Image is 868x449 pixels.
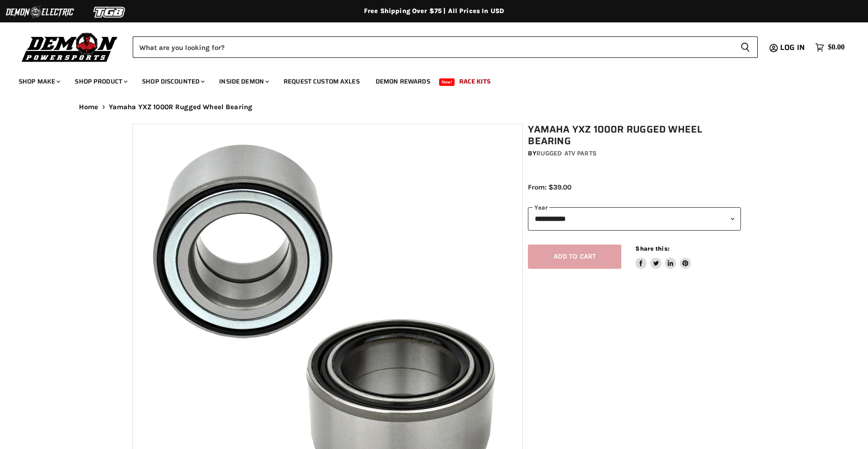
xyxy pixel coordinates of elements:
h1: Yamaha YXZ 1000R Rugged Wheel Bearing [528,124,741,147]
a: Rugged ATV Parts [536,149,597,157]
a: Race Kits [452,72,498,91]
img: Demon Electric Logo 2 [5,3,75,21]
a: Shop Product [68,72,133,91]
nav: Breadcrumbs [60,103,808,111]
a: $0.00 [811,41,849,54]
a: Home [79,103,99,111]
select: year [528,207,741,230]
a: Inside Demon [212,72,275,91]
form: Product [133,36,758,58]
a: Demon Rewards [369,72,437,91]
aside: Share this: [635,245,691,269]
ul: Main menu [12,68,842,91]
span: From: $39.00 [528,183,571,191]
span: Share this: [635,245,669,252]
span: Log in [780,42,805,53]
a: Request Custom Axles [277,72,367,91]
span: $0.00 [828,43,845,52]
a: Log in [776,43,811,52]
a: Shop Discounted [135,72,210,91]
div: by [528,148,741,159]
button: Search [733,36,758,58]
span: Yamaha YXZ 1000R Rugged Wheel Bearing [109,103,253,111]
div: Free Shipping Over $75 | All Prices In USD [60,7,808,15]
input: Search [133,36,733,58]
img: TGB Logo 2 [75,3,145,21]
a: Shop Make [12,72,66,91]
img: Demon Powersports [19,30,121,63]
span: New! [439,78,455,86]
